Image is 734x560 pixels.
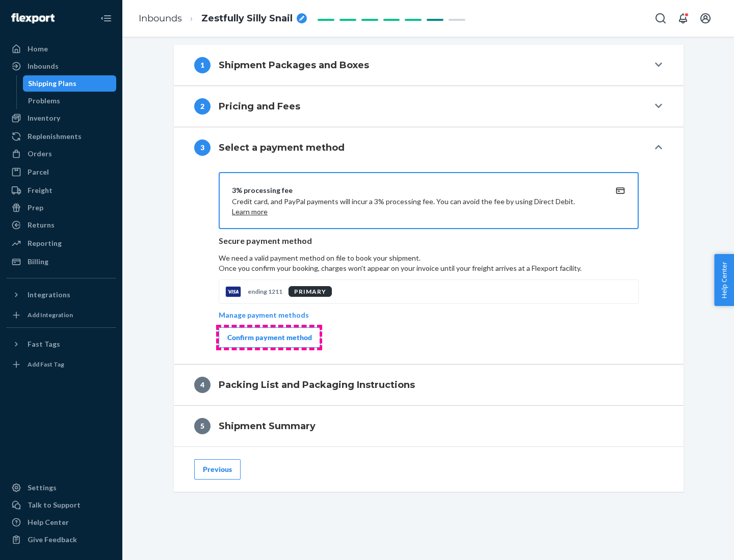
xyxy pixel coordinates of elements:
a: Talk to Support [6,497,116,513]
div: Home [28,44,48,54]
a: Add Fast Tag [6,356,116,373]
button: Give Feedback [6,531,116,548]
button: 4Packing List and Packaging Instructions [174,365,684,405]
a: Help Center [6,514,116,530]
div: Integrations [28,290,70,300]
a: Settings [6,480,116,496]
a: Shipping Plans [23,75,117,92]
span: Zestfully Silly Snail [201,12,293,25]
button: Learn more [232,207,268,217]
img: Flexport logo [11,13,55,23]
div: 2 [194,98,211,115]
button: Confirm payment method [219,327,321,348]
button: Open notifications [673,8,693,29]
a: Inventory [6,110,116,126]
button: 1Shipment Packages and Boxes [174,45,684,86]
button: Close Navigation [96,8,116,29]
h4: Packing List and Packaging Instructions [219,378,415,391]
a: Inbounds [6,58,116,74]
p: Once you confirm your booking, charges won't appear on your invoice until your freight arrives at... [219,263,639,273]
div: 3 [194,139,211,156]
button: Integrations [6,287,116,303]
a: Prep [6,200,116,216]
div: Returns [28,220,55,230]
div: Fast Tags [28,339,60,349]
ol: breadcrumbs [130,4,315,34]
button: Fast Tags [6,336,116,352]
p: Credit card, and PayPal payments will incur a 3% processing fee. You can avoid the fee by using D... [232,197,601,217]
div: Add Integration [28,311,73,319]
div: Confirm payment method [227,332,312,343]
div: Inbounds [28,61,59,71]
button: 5Shipment Summary [174,406,684,446]
p: We need a valid payment method on file to book your shipment. [219,253,639,273]
div: 5 [194,418,211,434]
a: Reporting [6,235,116,251]
div: Parcel [28,167,49,177]
div: Prep [28,203,43,213]
div: Orders [28,149,52,159]
h4: Pricing and Fees [219,100,300,113]
div: Replenishments [28,131,82,142]
a: Orders [6,146,116,162]
div: Shipping Plans [28,78,76,89]
a: Home [6,41,116,57]
p: Manage payment methods [219,310,309,320]
div: Inventory [28,113,60,123]
button: Previous [194,459,241,480]
button: Help Center [714,254,734,306]
a: Inbounds [139,13,182,24]
div: Reporting [28,238,62,248]
p: Secure payment method [219,235,639,247]
a: Billing [6,254,116,270]
h4: Shipment Packages and Boxes [219,59,369,72]
div: PRIMARY [289,286,332,297]
h4: Shipment Summary [219,419,316,433]
button: 3Select a payment method [174,127,684,168]
div: Add Fast Tag [28,360,64,369]
button: Open Search Box [650,8,671,29]
div: 3% processing fee [232,185,601,195]
div: 4 [194,377,211,393]
div: 1 [194,57,211,73]
div: Help Center [28,517,69,527]
div: Talk to Support [28,500,81,510]
a: Parcel [6,164,116,180]
a: Freight [6,182,116,199]
div: Freight [28,185,53,195]
p: ending 1211 [248,287,282,296]
a: Add Integration [6,307,116,323]
div: Problems [28,96,60,106]
div: Give Feedback [28,535,77,545]
a: Returns [6,217,116,233]
a: Replenishments [6,128,116,145]
h4: Select a payment method [219,141,345,154]
button: 2Pricing and Fees [174,86,684,127]
div: Settings [28,483,57,493]
div: Billing [28,257,48,267]
button: Open account menu [695,8,716,29]
a: Problems [23,93,117,109]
